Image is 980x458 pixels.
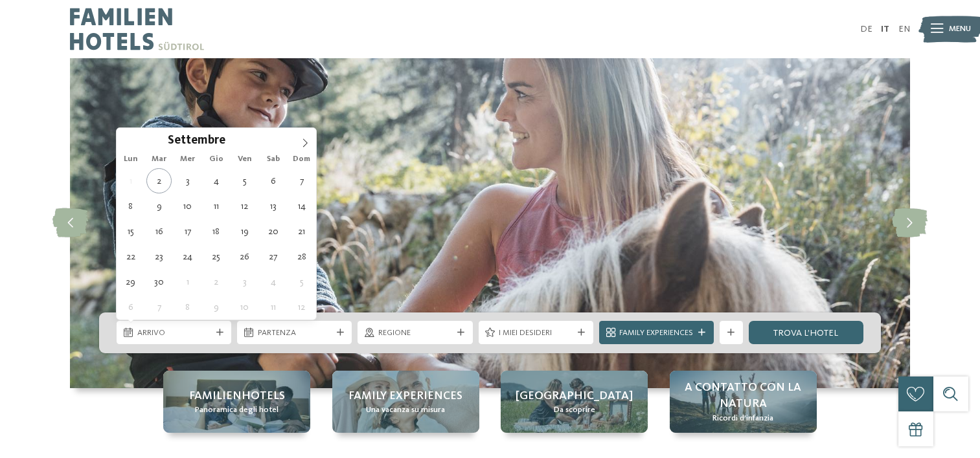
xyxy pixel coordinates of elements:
[146,269,172,294] span: Settembre 30, 2025
[231,155,259,164] span: Ven
[168,135,225,147] span: Settembre
[378,327,452,339] span: Regione
[289,193,314,219] span: Settembre 14, 2025
[118,244,143,269] span: Settembre 22, 2025
[145,155,174,164] span: Mar
[203,193,229,219] span: Settembre 11, 2025
[898,25,910,34] a: EN
[260,269,286,294] span: Ottobre 4, 2025
[232,244,257,269] span: Settembre 26, 2025
[366,404,445,416] span: Una vacanza su misura
[288,155,316,164] span: Dom
[118,168,143,193] span: Settembre 1, 2025
[232,294,257,320] span: Ottobre 10, 2025
[203,168,229,193] span: Settembre 4, 2025
[949,23,971,35] span: Menu
[260,193,286,219] span: Settembre 13, 2025
[260,168,286,193] span: Settembre 6, 2025
[289,269,314,294] span: Ottobre 5, 2025
[554,404,595,416] span: Da scoprire
[348,388,462,404] span: Family experiences
[260,219,286,244] span: Settembre 20, 2025
[749,321,863,344] a: trova l’hotel
[175,294,200,320] span: Ottobre 8, 2025
[260,294,286,320] span: Ottobre 11, 2025
[146,244,172,269] span: Settembre 23, 2025
[146,168,172,193] span: Settembre 2, 2025
[232,168,257,193] span: Settembre 5, 2025
[146,193,172,219] span: Settembre 9, 2025
[174,155,202,164] span: Mer
[232,269,257,294] span: Ottobre 3, 2025
[232,219,257,244] span: Settembre 19, 2025
[175,219,200,244] span: Settembre 17, 2025
[881,25,889,34] a: IT
[681,380,805,412] span: A contatto con la natura
[289,219,314,244] span: Settembre 21, 2025
[137,327,211,339] span: Arrivo
[860,25,872,34] a: DE
[501,371,648,433] a: Family hotel in Trentino Alto Adige: la vacanza ideale per grandi e piccini [GEOGRAPHIC_DATA] Da ...
[203,219,229,244] span: Settembre 18, 2025
[175,193,200,219] span: Settembre 10, 2025
[189,388,285,404] span: Familienhotels
[117,155,145,164] span: Lun
[202,155,231,164] span: Gio
[232,193,257,219] span: Settembre 12, 2025
[195,404,279,416] span: Panoramica degli hotel
[175,168,200,193] span: Settembre 3, 2025
[118,193,143,219] span: Settembre 8, 2025
[203,269,229,294] span: Ottobre 2, 2025
[175,269,200,294] span: Ottobre 1, 2025
[332,371,479,433] a: Family hotel in Trentino Alto Adige: la vacanza ideale per grandi e piccini Family experiences Un...
[118,269,143,294] span: Settembre 29, 2025
[258,327,332,339] span: Partenza
[712,413,773,424] span: Ricordi d’infanzia
[259,155,288,164] span: Sab
[163,371,310,433] a: Family hotel in Trentino Alto Adige: la vacanza ideale per grandi e piccini Familienhotels Panora...
[118,294,143,320] span: Ottobre 6, 2025
[70,58,910,388] img: Family hotel in Trentino Alto Adige: la vacanza ideale per grandi e piccini
[203,244,229,269] span: Settembre 25, 2025
[289,168,314,193] span: Settembre 7, 2025
[203,294,229,320] span: Ottobre 9, 2025
[670,371,817,433] a: Family hotel in Trentino Alto Adige: la vacanza ideale per grandi e piccini A contatto con la nat...
[289,294,314,320] span: Ottobre 12, 2025
[516,388,633,404] span: [GEOGRAPHIC_DATA]
[260,244,286,269] span: Settembre 27, 2025
[146,294,172,320] span: Ottobre 7, 2025
[619,327,693,339] span: Family Experiences
[499,327,573,339] span: I miei desideri
[118,219,143,244] span: Settembre 15, 2025
[146,219,172,244] span: Settembre 16, 2025
[225,133,268,147] input: Year
[289,244,314,269] span: Settembre 28, 2025
[175,244,200,269] span: Settembre 24, 2025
